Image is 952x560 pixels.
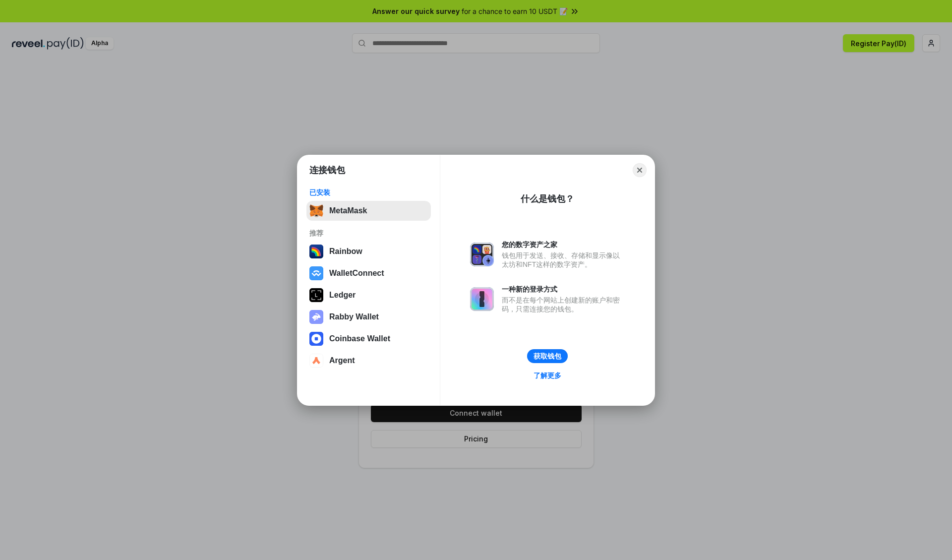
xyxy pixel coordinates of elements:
[309,229,428,238] div: 推荐
[309,310,323,324] img: svg+xml,%3Csvg%20xmlns%3D%22http%3A%2F%2Fwww.w3.org%2F2000%2Fsvg%22%20fill%3D%22none%22%20viewBox...
[528,369,567,382] a: 了解更多
[306,242,431,261] button: Rainbow
[309,204,323,218] img: svg+xml,%3Csvg%20fill%3D%22none%22%20height%3D%2233%22%20viewBox%3D%220%200%2035%2033%22%20width%...
[502,285,625,294] div: 一种新的登录方式
[329,269,384,278] div: WalletConnect
[306,263,431,283] button: WalletConnect
[329,312,379,321] div: Rabby Wallet
[306,201,431,221] button: MetaMask
[329,206,367,215] div: MetaMask
[329,291,356,300] div: Ledger
[470,287,494,311] img: svg+xml,%3Csvg%20xmlns%3D%22http%3A%2F%2Fwww.w3.org%2F2000%2Fsvg%22%20fill%3D%22none%22%20viewBox...
[534,352,561,361] div: 获取钱包
[521,193,574,205] div: 什么是钱包？
[329,356,355,365] div: Argent
[309,245,323,258] img: svg+xml,%3Csvg%20width%3D%22120%22%20height%3D%22120%22%20viewBox%3D%220%200%20120%20120%22%20fil...
[534,371,561,380] div: 了解更多
[309,266,323,280] img: svg+xml,%3Csvg%20width%3D%2228%22%20height%3D%2228%22%20viewBox%3D%220%200%2028%2028%22%20fill%3D...
[470,243,494,266] img: svg+xml,%3Csvg%20xmlns%3D%22http%3A%2F%2Fwww.w3.org%2F2000%2Fsvg%22%20fill%3D%22none%22%20viewBox...
[527,349,568,363] button: 获取钱包
[502,240,625,249] div: 您的数字资产之家
[502,251,625,269] div: 钱包用于发送、接收、存储和显示像以太坊和NFT这样的数字资产。
[306,351,431,371] button: Argent
[633,163,647,177] button: Close
[309,164,345,176] h1: 连接钱包
[329,334,390,343] div: Coinbase Wallet
[309,288,323,302] img: svg+xml,%3Csvg%20xmlns%3D%22http%3A%2F%2Fwww.w3.org%2F2000%2Fsvg%22%20width%3D%2228%22%20height%3...
[306,307,431,327] button: Rabby Wallet
[309,188,428,197] div: 已安装
[502,296,625,313] div: 而不是在每个网站上创建新的账户和密码，只需连接您的钱包。
[329,247,362,256] div: Rainbow
[309,354,323,368] img: svg+xml,%3Csvg%20width%3D%2228%22%20height%3D%2228%22%20viewBox%3D%220%200%2028%2028%22%20fill%3D...
[309,332,323,346] img: svg+xml,%3Csvg%20width%3D%2228%22%20height%3D%2228%22%20viewBox%3D%220%200%2028%2028%22%20fill%3D...
[306,329,431,349] button: Coinbase Wallet
[306,285,431,305] button: Ledger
